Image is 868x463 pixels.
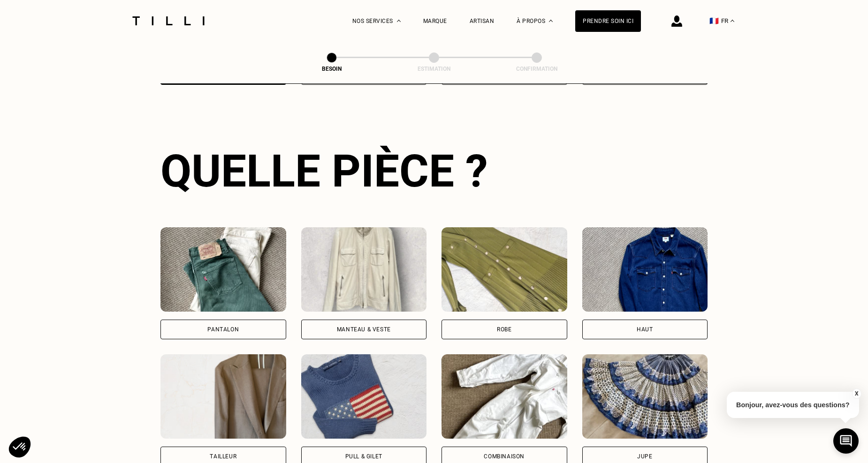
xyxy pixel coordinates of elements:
div: Haut [637,327,653,332]
img: Menu déroulant [397,20,401,22]
img: Tilli retouche votre Robe [442,227,567,312]
div: Jupe [637,454,652,459]
div: Estimation [387,66,481,72]
img: Tilli retouche votre Manteau & Veste [301,227,427,312]
img: Tilli retouche votre Pull & gilet [301,354,427,439]
img: Logo du service de couturière Tilli [129,16,208,25]
img: Tilli retouche votre Pantalon [160,227,286,312]
p: Bonjour, avez-vous des questions? [727,392,859,418]
div: Confirmation [490,66,584,72]
div: Manteau & Veste [337,327,391,332]
a: Artisan [470,18,495,24]
div: Quelle pièce ? [160,145,708,197]
img: Tilli retouche votre Combinaison [442,354,567,439]
img: Tilli retouche votre Haut [582,227,708,312]
img: Tilli retouche votre Tailleur [160,354,286,439]
img: menu déroulant [731,20,734,22]
img: Tilli retouche votre Jupe [582,354,708,439]
a: Marque [423,18,447,24]
a: Prendre soin ici [575,10,641,32]
div: Tailleur [210,454,236,459]
div: Robe [497,327,511,332]
span: 🇫🇷 [709,16,719,25]
div: Besoin [285,66,379,72]
div: Combinaison [484,454,525,459]
div: Pantalon [207,327,239,332]
div: Pull & gilet [345,454,382,459]
img: Menu déroulant à propos [549,20,553,22]
img: icône connexion [671,15,682,27]
button: X [852,388,861,399]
